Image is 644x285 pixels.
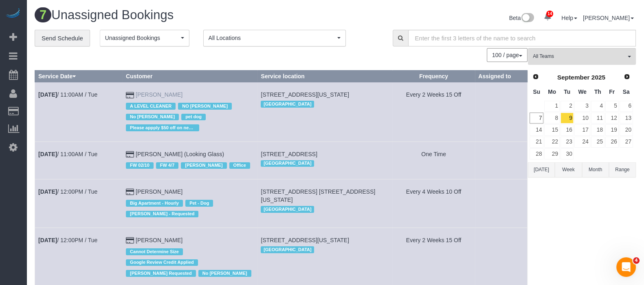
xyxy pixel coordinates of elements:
a: Automaid Logo [5,8,21,20]
a: 26 [605,137,619,148]
a: 8 [544,113,559,124]
a: 3 [574,101,590,112]
span: Please appply $50 off on next cleaning after [DATE] [126,124,199,131]
span: 14 [546,11,553,17]
nav: Pagination navigation [487,48,528,62]
a: [PERSON_NAME] [136,237,182,243]
td: Schedule date [35,141,123,179]
a: Help [561,15,577,21]
a: 14 [540,8,556,26]
span: September [557,74,590,81]
span: pet dog [181,114,206,120]
span: NO [PERSON_NAME] [178,103,232,109]
button: [DATE] [528,162,555,177]
span: [STREET_ADDRESS][US_STATE] [261,237,349,243]
td: Customer [123,179,257,228]
ol: All Locations [203,30,346,46]
span: Office [229,162,250,169]
a: 17 [574,124,590,135]
a: [DATE]/ 12:00PM / Tue [38,188,97,195]
a: 1 [544,101,559,112]
td: Service location [257,82,392,141]
span: Monday [548,88,556,95]
button: Unassigned Bookings [100,30,189,46]
span: [STREET_ADDRESS][US_STATE] [261,91,349,98]
a: 28 [530,148,543,159]
a: 4 [591,101,604,112]
span: 2025 [591,74,605,81]
ol: All Teams [528,48,636,61]
th: Assigned to [475,71,528,82]
td: Frequency [392,141,475,179]
span: Next [624,73,630,80]
a: Next [621,71,633,83]
button: Range [609,162,636,177]
td: Assigned to [475,82,528,141]
iframe: Intercom live chat [616,257,636,277]
span: Thursday [594,88,601,95]
a: 27 [620,137,633,148]
td: Frequency [392,82,475,141]
i: Credit Card Payment [126,189,134,195]
th: Service location [257,71,392,82]
span: Google Review Credit Applied [126,259,198,266]
span: [STREET_ADDRESS] [261,151,317,157]
h1: Unassigned Bookings [35,8,329,22]
a: 15 [544,124,559,135]
a: [PERSON_NAME] [136,188,182,195]
td: Customer [123,141,257,179]
a: 23 [560,137,574,148]
div: Location [261,99,389,109]
span: FW 4/7 [156,162,178,169]
a: 10 [574,113,590,124]
a: 11 [591,113,604,124]
a: 24 [574,137,590,148]
div: Location [261,158,389,169]
a: [DATE]/ 11:00AM / Tue [38,151,97,157]
span: Pet - Dog [185,200,213,206]
a: 18 [591,124,604,135]
button: All Teams [528,48,636,65]
i: Credit Card Payment [126,238,134,243]
a: Prev [530,71,541,83]
span: Saturday [623,88,630,95]
a: 29 [544,148,559,159]
a: 20 [620,124,633,135]
td: Assigned to [475,179,528,228]
span: No [PERSON_NAME] [198,270,251,276]
td: Frequency [392,179,475,228]
span: 7 [35,7,51,22]
span: All Teams [533,53,626,60]
a: 9 [560,113,574,124]
a: 7 [530,113,543,124]
a: [DATE]/ 11:00AM / Tue [38,91,97,98]
td: Service location [257,179,392,228]
th: Customer [123,71,257,82]
span: [PERSON_NAME] - Requested [126,211,198,217]
a: 25 [591,137,604,148]
span: Wednesday [578,88,587,95]
span: [GEOGRAPHIC_DATA] [261,160,314,167]
td: Service location [257,141,392,179]
span: [PERSON_NAME] [181,162,226,169]
a: 19 [605,124,619,135]
a: 12 [605,113,619,124]
i: Credit Card Payment [126,152,134,157]
th: Frequency [392,71,475,82]
span: Friday [609,88,615,95]
th: Service Date [35,71,123,82]
a: Beta [509,15,534,21]
div: Location [261,244,389,255]
a: [PERSON_NAME] [583,15,634,21]
span: [GEOGRAPHIC_DATA] [261,206,314,212]
a: 2 [560,101,574,112]
b: [DATE] [38,188,57,195]
b: [DATE] [38,151,57,157]
i: Credit Card Payment [126,93,134,98]
td: Assigned to [475,141,528,179]
span: Cannot Determine Size [126,248,183,255]
span: [GEOGRAPHIC_DATA] [261,101,314,107]
b: [DATE] [38,91,57,98]
b: [DATE] [38,237,57,243]
a: 30 [560,148,574,159]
